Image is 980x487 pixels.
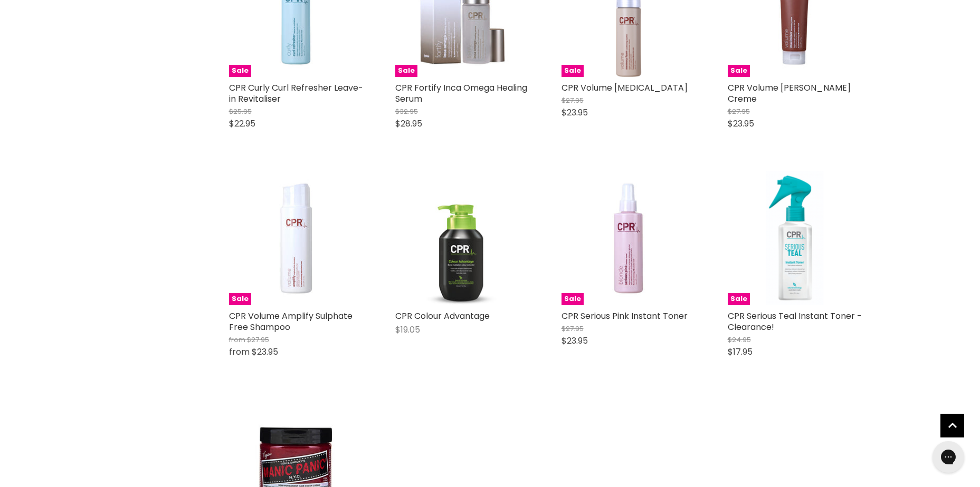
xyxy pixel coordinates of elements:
[252,346,278,358] span: $23.95
[395,324,420,336] span: $19.05
[229,118,255,130] span: $22.95
[395,65,417,77] span: Sale
[229,171,364,305] a: CPR Volume Amplify Sulphate Free ShampooSale
[728,346,753,358] span: $17.95
[728,293,750,305] span: Sale
[418,171,506,305] img: CPR Colour Advantage
[229,106,252,116] span: $25.95
[229,310,353,333] a: CPR Volume Amplify Sulphate Free Shampoo
[728,106,750,116] span: $27.95
[395,106,418,116] span: $32.95
[562,335,588,347] span: $23.95
[247,335,269,345] span: $27.95
[395,171,530,305] a: CPR Colour Advantage
[395,82,527,105] a: CPR Fortify Inca Omega Healing Serum
[728,310,862,333] a: CPR Serious Teal Instant Toner - Clearance!
[395,118,422,130] span: $28.95
[728,82,851,105] a: CPR Volume [PERSON_NAME] Creme
[927,437,969,476] iframe: Gorgias live chat messenger
[562,324,584,334] span: $27.95
[229,335,245,345] span: from
[562,171,696,305] a: CPR Serious Pink Instant TonerSale
[562,95,584,105] span: $27.95
[229,65,251,77] span: Sale
[562,82,688,94] a: CPR Volume [MEDICAL_DATA]
[395,310,490,322] a: CPR Colour Advantage
[728,65,750,77] span: Sale
[562,171,696,305] img: CPR Serious Pink Instant Toner
[728,118,754,130] span: $23.95
[562,310,688,322] a: CPR Serious Pink Instant Toner
[728,335,751,345] span: $24.95
[229,171,364,305] img: CPR Volume Amplify Sulphate Free Shampoo
[229,82,363,105] a: CPR Curly Curl Refresher Leave-in Revitaliser
[562,293,584,305] span: Sale
[728,171,862,305] a: CPR Serious Teal Instant Toner - Clearance!Sale
[229,346,250,358] span: from
[562,65,584,77] span: Sale
[750,171,840,305] img: CPR Serious Teal Instant Toner - Clearance!
[562,106,588,119] span: $23.95
[229,293,251,305] span: Sale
